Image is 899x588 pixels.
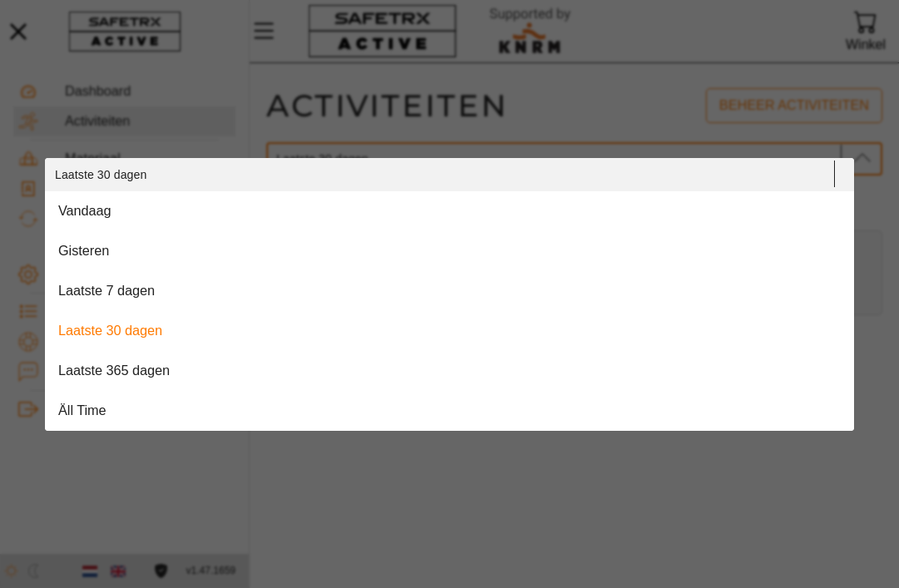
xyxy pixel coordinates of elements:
span: Vandaag [58,203,112,218]
span: Laatste 365 dagen [58,363,170,378]
span: Laatste 7 dagen [58,283,155,298]
span: Laatste 30 dagen [55,167,147,182]
span: Gisteren [58,243,109,258]
span: Äll Time [58,403,107,418]
span: Laatste 30 dagen [58,323,162,338]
